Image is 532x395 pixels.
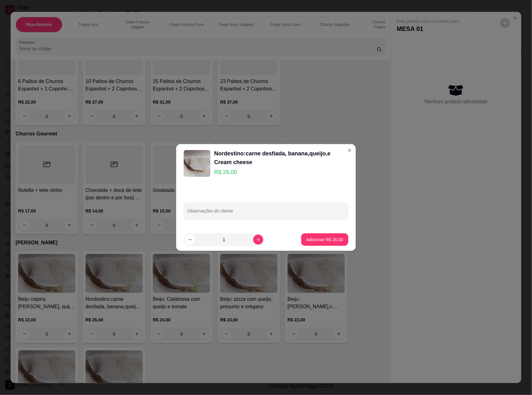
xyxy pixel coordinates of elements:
button: decrease-product-quantity [185,235,195,245]
p: R$ 26,00 [214,168,348,177]
p: Adicionar R$ 26,00 [306,237,343,243]
input: Observações do cliente [187,210,345,217]
button: Close [345,145,355,155]
button: Adicionar R$ 26,00 [301,233,348,246]
div: Nordestino:carne desfiada, banana,queijo,e Cream cheese [214,149,348,167]
button: increase-product-quantity [253,235,263,245]
img: product-image [184,150,210,177]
